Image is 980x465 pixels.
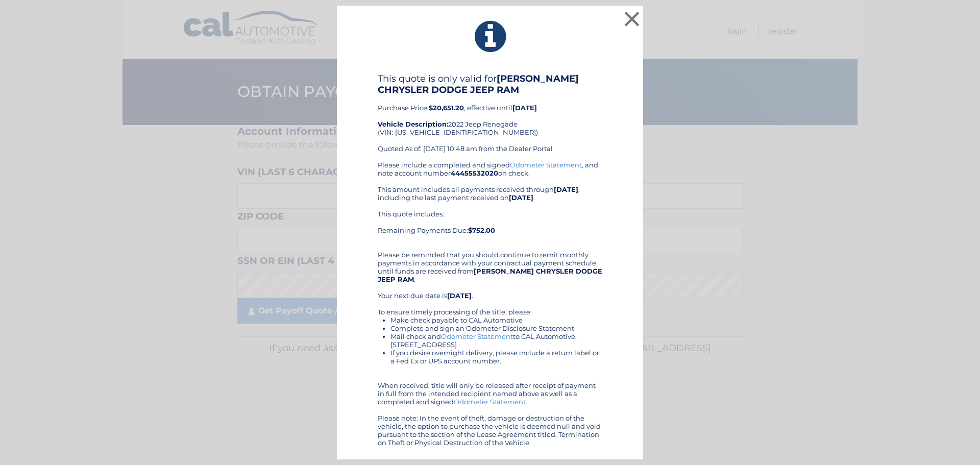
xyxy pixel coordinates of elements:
[390,316,602,324] li: Make check payable to CAL Automotive
[378,73,602,95] h4: This quote is only valid for
[378,73,579,95] b: [PERSON_NAME] CHRYSLER DODGE JEEP RAM
[454,398,526,406] a: Odometer Statement
[510,161,582,169] a: Odometer Statement
[390,324,602,332] li: Complete and sign an Odometer Disclosure Statement
[429,104,464,112] b: $20,651.20
[378,210,602,242] div: This quote includes: Remaining Payments Due:
[390,349,602,365] li: If you desire overnight delivery, please include a return label or a Fed Ex or UPS account number.
[554,185,578,193] b: [DATE]
[378,120,448,128] strong: Vehicle Description:
[441,332,513,340] a: Odometer Statement
[451,169,498,177] b: 44455532020
[390,332,602,349] li: Mail check and to CAL Automotive, [STREET_ADDRESS]
[468,226,495,234] b: $752.00
[378,161,602,447] div: Please include a completed and signed , and note account number on check. This amount includes al...
[378,73,602,161] div: Purchase Price: , effective until 2022 Jeep Renegade (VIN: [US_VEHICLE_IDENTIFICATION_NUMBER]) Qu...
[512,104,537,112] b: [DATE]
[509,193,533,202] b: [DATE]
[447,291,472,300] b: [DATE]
[378,267,602,283] b: [PERSON_NAME] CHRYSLER DODGE JEEP RAM
[622,9,642,29] button: ×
